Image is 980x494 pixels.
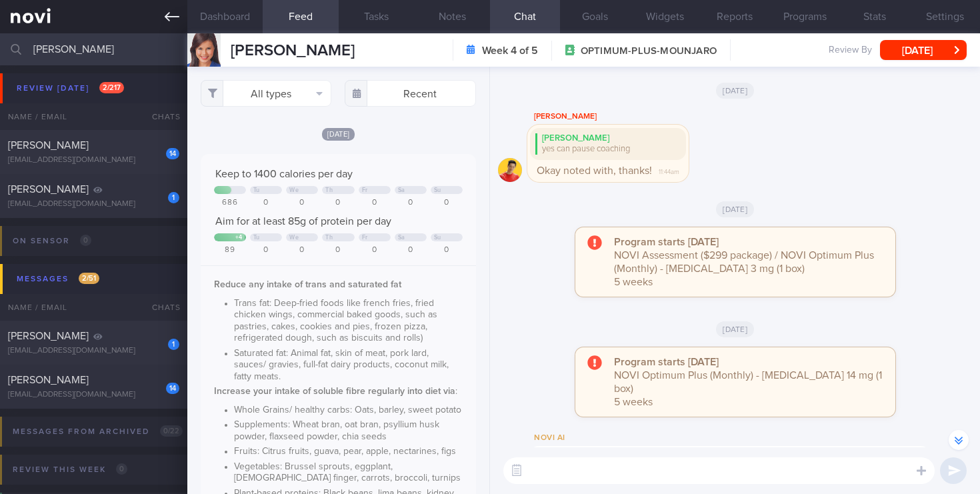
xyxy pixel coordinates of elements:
[166,148,179,159] div: 14
[235,234,243,241] div: + 4
[322,128,355,141] span: [DATE]
[8,375,89,385] span: [PERSON_NAME]
[716,321,754,337] span: [DATE]
[614,370,882,394] span: NOVI Optimum Plus (Monthly) - [MEDICAL_DATA] 14 mg (1 box)
[659,164,679,177] span: 11:44am
[234,458,463,485] li: Vegetables: Brussel sprouts, eggplant, [DEMOGRAPHIC_DATA] finger, carrots, broccoli, turnips
[359,198,391,208] div: 0
[234,295,463,345] li: Trans fat: Deep-fried foods like french fries, fried chicken wings, commercial baked goods, such ...
[8,199,179,209] div: [EMAIL_ADDRESS][DOMAIN_NAME]
[13,270,103,288] div: Messages
[8,331,89,341] span: [PERSON_NAME]
[395,245,427,255] div: 0
[614,357,719,367] strong: Program starts [DATE]
[8,184,89,195] span: [PERSON_NAME]
[359,245,391,255] div: 0
[214,387,455,396] strong: Increase your intake of soluble fibre regularly into diet via
[614,277,653,287] span: 5 weeks
[116,463,127,475] span: 0
[322,245,354,255] div: 0
[168,339,179,350] div: 1
[234,443,463,458] li: Fruits: Citrus fruits, guava, pear, apple, nectarines, figs
[79,273,99,284] span: 2 / 51
[535,133,681,144] div: [PERSON_NAME]
[80,235,91,246] span: 0
[231,43,355,59] span: [PERSON_NAME]
[880,40,967,60] button: [DATE]
[134,103,187,130] div: Chats
[716,201,754,217] span: [DATE]
[13,79,127,97] div: Review [DATE]
[8,346,179,356] div: [EMAIL_ADDRESS][DOMAIN_NAME]
[398,234,405,241] div: Sa
[431,245,463,255] div: 0
[8,390,179,400] div: [EMAIL_ADDRESS][DOMAIN_NAME]
[234,416,463,443] li: Supplements: Wheat bran, oat bran, psyllium husk powder, flaxseed powder, chia seeds
[286,198,318,208] div: 0
[8,140,89,151] span: [PERSON_NAME]
[215,216,391,227] span: Aim for at least 85g of protein per day
[214,198,246,208] div: 686
[289,234,299,241] div: We
[716,83,754,99] span: [DATE]
[398,187,405,194] div: Sa
[250,245,282,255] div: 0
[434,187,441,194] div: Su
[166,383,179,394] div: 14
[215,169,353,179] span: Keep to 1400 calories per day
[434,234,441,241] div: Su
[214,280,401,289] strong: Reduce any intake of trans and saturated fat
[9,423,186,441] div: Messages from Archived
[289,187,299,194] div: We
[234,345,463,383] li: Saturated fat: Animal fat, skin of meat, pork lard, sauces/ gravies, full-fat dairy products, coc...
[201,80,332,107] button: All types
[99,82,124,93] span: 2 / 217
[362,187,368,194] div: Fr
[535,144,681,155] div: yes can pause coaching
[253,234,260,241] div: Tu
[527,109,729,125] div: [PERSON_NAME]
[614,397,653,407] span: 5 weeks
[581,45,717,58] span: OPTIMUM-PLUS-MOUNJARO
[431,198,463,208] div: 0
[614,237,719,247] strong: Program starts [DATE]
[395,198,427,208] div: 0
[134,294,187,321] div: Chats
[325,234,333,241] div: Th
[234,401,463,417] li: Whole Grains/ healthy carbs: Oats, barley, sweet potato
[214,245,246,255] div: 89
[250,198,282,208] div: 0
[325,187,333,194] div: Th
[160,425,183,437] span: 0 / 22
[322,198,354,208] div: 0
[168,192,179,203] div: 1
[214,387,457,396] span: :
[527,430,972,446] div: NOVI AI
[482,44,538,57] strong: Week 4 of 5
[537,165,652,176] span: Okay noted with, thanks!
[614,250,874,274] span: NOVI Assessment ($299 package) / NOVI Optimum Plus (Monthly) - [MEDICAL_DATA] 3 mg (1 box)
[286,245,318,255] div: 0
[362,234,368,241] div: Fr
[829,45,872,57] span: Review By
[8,155,179,165] div: [EMAIL_ADDRESS][DOMAIN_NAME]
[9,461,131,479] div: Review this week
[9,232,95,250] div: On sensor
[253,187,260,194] div: Tu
